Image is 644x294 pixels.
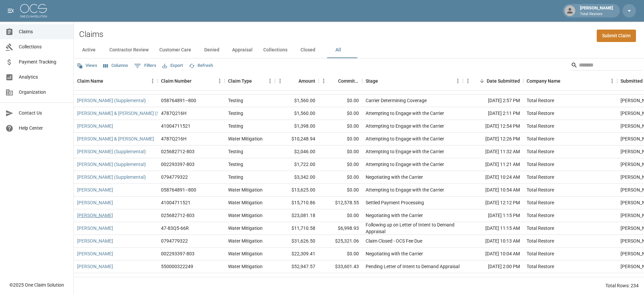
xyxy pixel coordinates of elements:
[225,72,275,90] div: Claim Type
[275,209,319,222] div: $23,081.18
[77,225,113,232] a: [PERSON_NAME]
[161,225,189,232] div: 47-83Q5-66R
[192,76,201,86] button: Sort
[527,276,554,283] div: Total Restore
[527,263,554,270] div: Total Restore
[275,248,319,260] div: $22,309.41
[605,282,639,289] div: Total Rows: 234
[366,186,444,193] div: Attempting to Engage with the Carrier
[161,110,186,117] div: 4787Q216H
[275,72,319,90] div: Amount
[366,238,422,244] div: Claim Closed - OCS Fee Due
[319,158,362,171] div: $0.00
[527,250,554,257] div: Total Restore
[19,43,68,50] span: Collections
[161,97,196,104] div: 058764891–800
[228,110,243,117] div: Testing
[366,250,423,257] div: Negotiating with the Carrier
[463,107,523,120] div: [DATE] 2:11 PM
[463,222,523,235] div: [DATE] 11:15 AM
[19,74,68,81] span: Analytics
[19,28,68,35] span: Claims
[527,212,554,219] div: Total Restore
[19,89,68,96] span: Organization
[527,225,554,232] div: Total Restore
[527,186,554,193] div: Total Restore
[527,72,560,90] div: Company Name
[319,94,362,107] div: $0.00
[161,199,191,206] div: 41004711521
[228,250,263,257] div: Water Mitigation
[463,184,523,197] div: [DATE] 10:54 AM
[319,197,362,209] div: $12,578.55
[161,276,189,283] div: 47-82M153W
[161,174,188,180] div: 0794779322
[77,97,146,104] a: [PERSON_NAME] (Supplemental)
[527,148,554,155] div: Total Restore
[228,186,263,193] div: Water Mitigation
[463,158,523,171] div: [DATE] 11:21 AM
[527,174,554,180] div: Total Restore
[463,273,523,286] div: [DATE] 1:50 PM
[329,76,338,86] button: Sort
[187,60,215,71] button: Refresh
[319,209,362,222] div: $0.00
[228,212,263,219] div: Water Mitigation
[228,148,243,155] div: Testing
[275,158,319,171] div: $1,722.00
[103,76,113,86] button: Sort
[319,248,362,260] div: $0.00
[366,276,460,283] div: Pending Letter of Intent to Demand Appraisal
[323,42,353,58] button: All
[463,94,523,107] div: [DATE] 2:57 PM
[77,72,103,90] div: Claim Name
[289,76,299,86] button: Sort
[463,145,523,158] div: [DATE] 11:32 AM
[319,260,362,273] div: $33,601.43
[378,76,387,86] button: Sort
[275,133,319,145] div: $10,248.94
[19,125,68,132] span: Help Center
[366,123,444,129] div: Attempting to Engage with the Carrier
[319,76,329,86] button: Menu
[265,76,275,86] button: Menu
[77,135,154,142] a: [PERSON_NAME] & [PERSON_NAME]
[527,238,554,244] div: Total Restore
[463,260,523,273] div: [DATE] 2:00 PM
[197,42,227,58] button: Denied
[319,171,362,184] div: $0.00
[161,135,186,142] div: 4787Q216H
[4,4,17,17] button: open drawer
[161,161,195,168] div: 002293397-803
[77,238,113,244] a: [PERSON_NAME]
[77,199,113,206] a: [PERSON_NAME]
[487,72,520,90] div: Date Submitted
[77,161,146,168] a: [PERSON_NAME] (Supplemental)
[228,161,243,168] div: Testing
[161,123,191,129] div: 41004711521
[527,110,554,117] div: Total Restore
[453,76,463,86] button: Menu
[74,42,104,58] button: Active
[366,212,423,219] div: Negotiating with the Carrier
[338,72,359,90] div: Committed Amount
[228,174,243,180] div: Testing
[77,276,98,283] a: Hang, Jee
[319,107,362,120] div: $0.00
[275,145,319,158] div: $2,046.00
[366,148,444,155] div: Attempting to Engage with the Carrier
[9,282,64,288] div: © 2025 One Claim Solution
[19,58,68,66] span: Payment Tracking
[132,60,158,71] button: Show filters
[77,110,187,117] a: [PERSON_NAME] & [PERSON_NAME] (Supplemental)
[527,135,554,142] div: Total Restore
[77,123,113,129] a: [PERSON_NAME]
[299,72,315,90] div: Amount
[158,72,225,90] div: Claim Number
[366,263,460,270] div: Pending Letter of Intent to Demand Appraisal
[527,97,554,104] div: Total Restore
[258,42,293,58] button: Collections
[275,107,319,120] div: $1,560.00
[215,76,225,86] button: Menu
[19,110,68,117] span: Contact Us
